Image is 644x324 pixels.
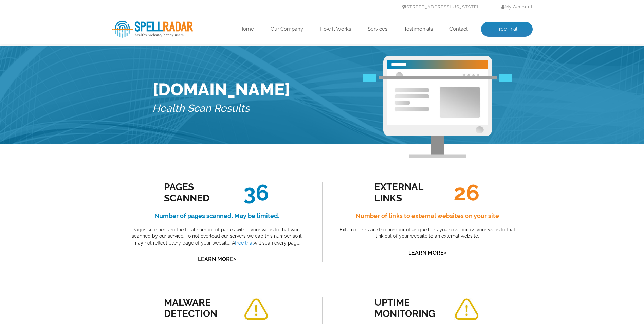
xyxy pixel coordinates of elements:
h4: Number of pages scanned. May be limited. [127,211,307,221]
a: Learn More> [408,250,446,256]
a: free trial [235,240,254,246]
span: > [444,248,446,257]
h5: Health Scan Results [152,100,290,118]
span: 36 [235,180,269,205]
div: uptime monitoring [374,297,436,319]
h1: [DOMAIN_NAME] [152,79,290,100]
span: > [233,254,236,264]
p: External links are the number of unique links you have across your website that link out of your ... [337,227,517,240]
p: Pages scanned are the total number of pages within your website that were scanned by our service.... [127,227,307,247]
img: alert [243,298,269,320]
img: alert [454,298,479,320]
img: Free Webiste Analysis [363,78,512,87]
div: external links [374,181,436,204]
div: Pages Scanned [164,181,225,204]
img: Free Website Analysis [387,69,488,125]
div: malware detection [164,297,225,319]
span: 26 [445,180,479,205]
h4: Number of links to external websites on your site [337,211,517,221]
img: Free Webiste Analysis [383,56,492,158]
a: Learn More> [198,256,236,263]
